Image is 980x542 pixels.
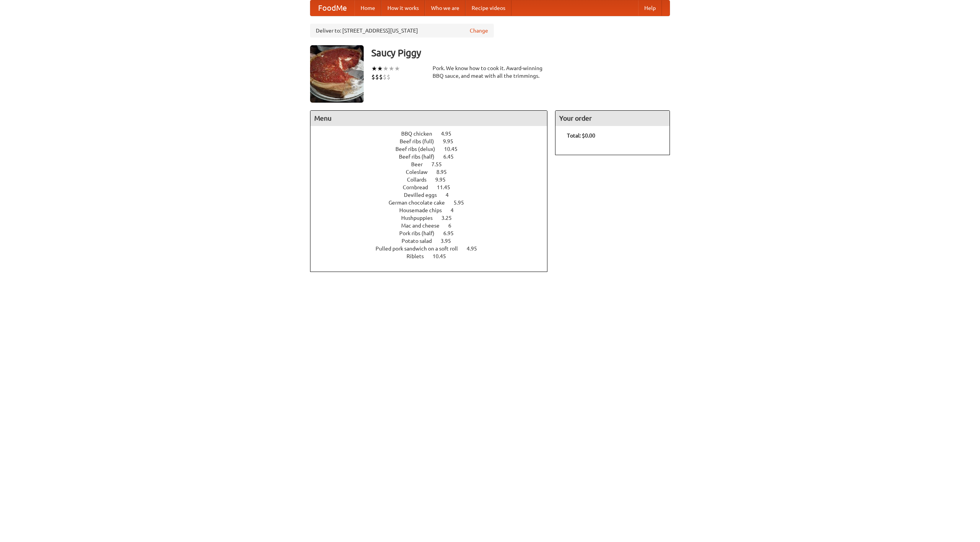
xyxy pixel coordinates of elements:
a: Pork ribs (half) 6.95 [399,230,468,236]
span: 4 [451,207,461,213]
span: 5.95 [454,200,472,206]
img: angular.jpg [310,45,364,103]
li: ★ [394,64,400,73]
h4: Menu [310,111,547,126]
span: Beef ribs (delux) [395,146,443,152]
b: Total: $0.00 [567,133,595,139]
a: Housemade chips 4 [399,207,468,213]
span: 9.95 [443,138,461,144]
h4: Your order [555,111,670,126]
span: 6.45 [443,154,461,160]
span: 3.25 [441,215,459,221]
li: $ [387,73,390,81]
li: ★ [371,64,377,73]
li: ★ [389,64,394,73]
a: Collards 9.95 [407,177,460,183]
span: Pulled pork sandwich on a soft roll [376,246,465,252]
a: Hushpuppies 3.25 [401,215,466,221]
a: Beef ribs (delux) 10.45 [395,146,472,152]
span: Riblets [407,253,431,259]
span: Coleslaw [406,169,435,175]
a: Help [638,0,662,16]
div: Deliver to: [STREET_ADDRESS][US_STATE] [310,24,494,38]
span: 3.95 [441,238,459,244]
a: Who we are [425,0,465,16]
a: Coleslaw 8.95 [406,169,461,175]
li: ★ [383,64,389,73]
li: $ [379,73,383,81]
a: Change [470,27,488,34]
span: Collards [407,177,434,183]
span: BBQ chicken [401,131,440,137]
span: Hushpuppies [401,215,440,221]
span: 6 [448,223,459,229]
span: Beer [411,161,430,167]
span: 4.95 [467,246,485,252]
span: 10.45 [433,253,454,259]
span: Cornbread [403,184,436,190]
span: 9.95 [435,177,453,183]
a: BBQ chicken 4.95 [401,131,465,137]
a: Recipe videos [465,0,511,16]
div: Pork. We know how to cook it. Award-winning BBQ sauce, and meat with all the trimmings. [433,64,547,80]
span: Potato salad [402,238,439,244]
a: German chocolate cake 5.95 [389,200,478,206]
li: ★ [377,64,383,73]
span: German chocolate cake [389,200,452,206]
a: Beef ribs (half) 6.45 [399,154,468,160]
span: 4.95 [441,131,459,137]
span: Pork ribs (half) [399,230,442,236]
li: $ [371,73,375,81]
a: Home [354,0,381,16]
span: 10.45 [444,146,465,152]
a: Beer 7.55 [411,161,456,167]
span: Beef ribs (full) [400,138,442,144]
li: $ [383,73,387,81]
a: Beef ribs (full) 9.95 [400,138,467,144]
a: How it works [381,0,425,16]
span: 4 [446,192,456,198]
a: Cornbread 11.45 [403,184,464,190]
a: Potato salad 3.95 [402,238,465,244]
a: Devilled eggs 4 [404,192,463,198]
span: 11.45 [437,184,458,190]
h3: Saucy Piggy [371,45,670,61]
span: Devilled eggs [404,192,444,198]
span: Beef ribs (half) [399,154,442,160]
span: Housemade chips [399,207,449,213]
a: Mac and cheese 6 [401,223,465,229]
li: $ [375,73,379,81]
span: Mac and cheese [401,223,447,229]
span: 8.95 [436,169,454,175]
span: 6.95 [443,230,461,236]
a: FoodMe [310,0,354,16]
a: Riblets 10.45 [407,253,460,259]
span: 7.55 [431,161,449,167]
a: Pulled pork sandwich on a soft roll 4.95 [376,246,491,252]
